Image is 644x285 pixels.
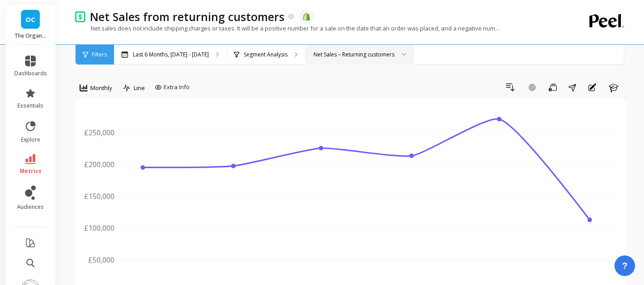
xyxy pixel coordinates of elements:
span: Line [134,84,145,92]
p: Net sales does not include shipping charges or taxes. It will be a positive number for a sale on ... [75,24,499,32]
span: Filters [92,51,107,58]
span: essentials [17,102,43,109]
div: Net Sales – Returning customers [314,50,394,59]
p: The Organic Protein Company [14,32,47,39]
span: explore [21,136,40,143]
button: ? [614,255,635,276]
span: metrics [20,168,42,175]
span: ? [622,259,627,272]
span: Extra Info [164,83,190,92]
p: Net Sales from returning customers [90,9,284,24]
img: api.shopify.svg [302,13,310,21]
span: OC [25,14,35,25]
p: Segment Analysis [244,51,288,58]
span: audiences [17,203,44,211]
span: dashboards [14,70,47,77]
span: Monthly [90,84,112,92]
p: Last 6 Months, [DATE] - [DATE] [133,51,209,58]
img: header icon [75,11,85,22]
